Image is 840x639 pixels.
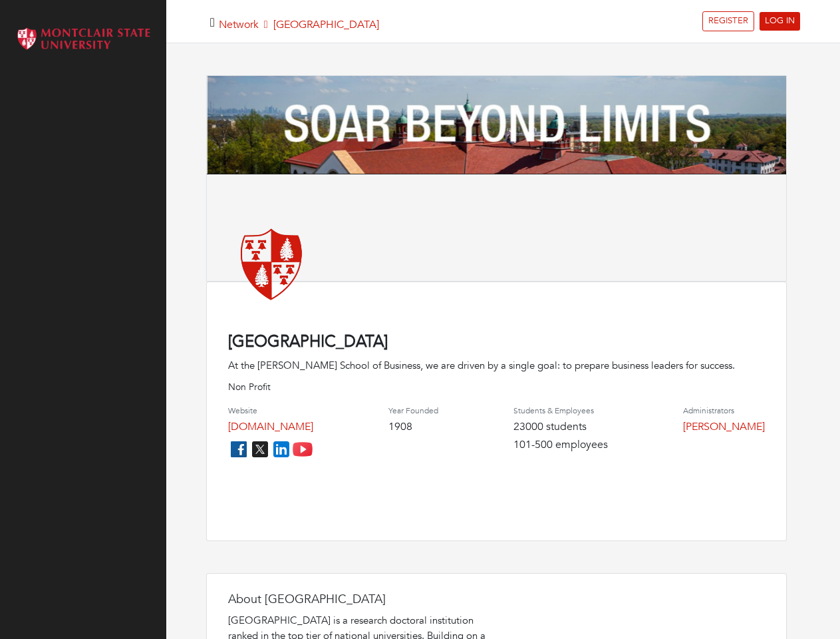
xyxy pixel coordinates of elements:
p: Non Profit [228,380,765,394]
img: facebook_icon-256f8dfc8812ddc1b8eade64b8eafd8a868ed32f90a8d2bb44f507e1979dbc24.png [228,439,249,460]
h4: [GEOGRAPHIC_DATA] [228,333,765,352]
h4: 23000 students [513,421,608,433]
img: linkedin_icon-84db3ca265f4ac0988026744a78baded5d6ee8239146f80404fb69c9eee6e8e7.png [271,439,292,460]
h4: Students & Employees [513,406,608,415]
a: [DOMAIN_NAME] [228,419,313,434]
img: Montclair_logo.png [13,23,153,55]
img: twitter_icon-7d0bafdc4ccc1285aa2013833b377ca91d92330db209b8298ca96278571368c9.png [249,439,271,460]
a: REGISTER [702,11,754,31]
a: LOG IN [760,12,800,31]
img: youtube_icon-fc3c61c8c22f3cdcae68f2f17984f5f016928f0ca0694dd5da90beefb88aa45e.png [292,439,313,460]
h4: Year Founded [388,406,438,415]
h4: Website [228,406,313,415]
h4: Administrators [683,406,765,415]
h4: About [GEOGRAPHIC_DATA] [228,592,494,607]
h5: [GEOGRAPHIC_DATA] [219,19,379,31]
a: [PERSON_NAME] [683,419,765,434]
h4: 1908 [388,421,438,433]
img: montclair-state-university.png [228,220,315,306]
img: Montclair%20Banner.png [207,76,786,175]
div: At the [PERSON_NAME] School of Business, we are driven by a single goal: to prepare business lead... [228,358,765,373]
h4: 101-500 employees [513,439,608,451]
a: Network [219,17,259,32]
